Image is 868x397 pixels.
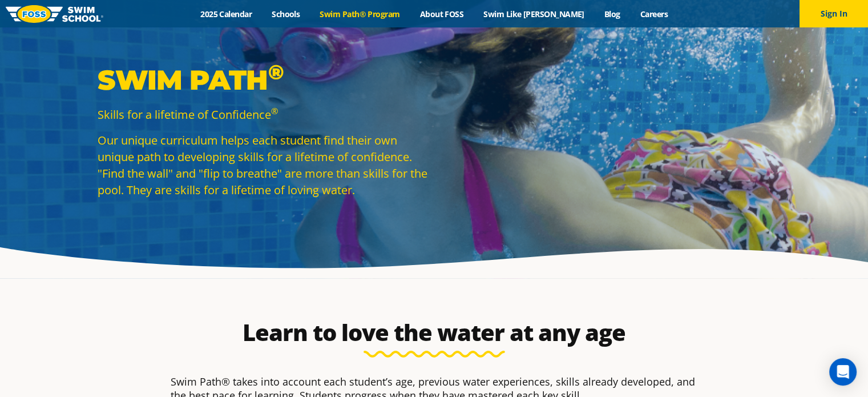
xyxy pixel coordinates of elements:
a: Careers [630,9,677,19]
a: 2025 Calendar [191,9,262,19]
p: Swim Path [98,63,429,97]
sup: ® [271,105,278,117]
a: About FOSS [410,9,474,19]
p: Skills for a lifetime of Confidence [98,106,429,123]
a: Swim Path® Program [310,9,410,19]
a: Swim Like [PERSON_NAME] [474,9,595,19]
img: FOSS Swim School Logo [6,5,103,23]
h2: Learn to love the water at any age [165,319,704,346]
p: Our unique curriculum helps each student find their own unique path to developing skills for a li... [98,132,429,198]
div: Open Intercom Messenger [829,358,857,386]
sup: ® [268,59,284,85]
a: Schools [262,9,310,19]
a: Blog [594,9,630,19]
